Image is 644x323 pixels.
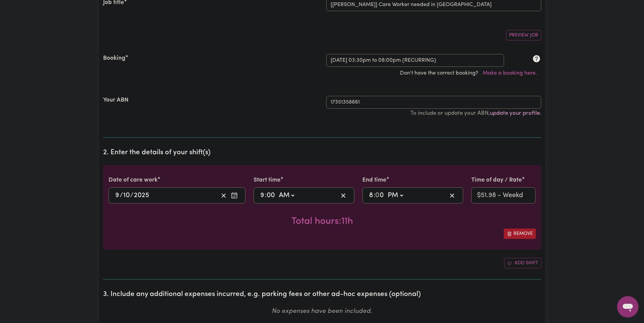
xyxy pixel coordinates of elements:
span: Don't have the correct booking? [400,71,541,76]
label: Your ABN [103,96,128,105]
input: ---- [134,190,149,200]
button: Clear date [218,190,229,200]
span: / [130,192,134,199]
input: -- [376,190,384,200]
label: End time [362,176,386,185]
button: Remove this shift [504,228,536,239]
button: Make a booking here. [478,67,541,80]
span: Total hours worked: 11 hours [291,217,353,226]
span: 0 [375,192,379,199]
input: -- [123,190,130,200]
iframe: Button to launch messaging window [617,296,639,318]
button: Preview Job [506,30,541,41]
label: Start time [254,176,281,185]
label: Booking [103,54,125,63]
span: / [120,192,123,199]
input: -- [266,190,276,200]
button: Add another shift [504,258,541,268]
button: Enter the date of care work [229,190,240,200]
input: -- [369,190,374,200]
span: : [374,192,375,199]
input: -- [260,190,265,200]
input: -- [115,190,120,200]
h2: 2. Enter the details of your shift(s) [103,149,541,157]
small: To include or update your ABN, . [410,110,541,116]
span: : [265,192,266,199]
label: Date of care work [109,176,158,185]
a: update your profile [490,110,540,116]
em: No expenses have been included. [272,308,372,315]
h2: 3. Include any additional expenses incurred, e.g. parking fees or other ad-hoc expenses (optional) [103,290,541,299]
label: Time of day / Rate [471,176,522,185]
